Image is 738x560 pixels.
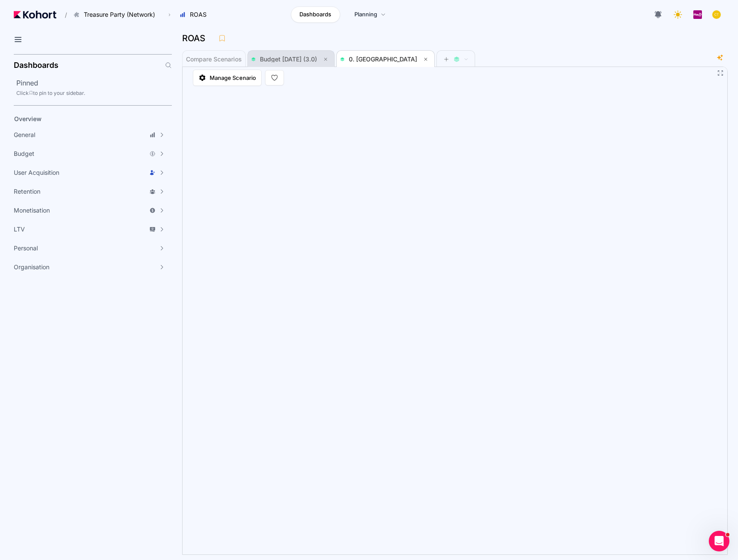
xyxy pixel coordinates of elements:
span: Monetisation [14,206,50,215]
span: General [14,131,35,139]
span: 0. [GEOGRAPHIC_DATA] [349,55,417,63]
a: Dashboards [291,6,340,23]
a: Manage Scenario [193,70,262,86]
h2: Dashboards [14,61,58,69]
a: Planning [345,6,395,23]
iframe: Intercom live chat [709,531,729,551]
span: Planning [354,10,377,19]
span: User Acquisition [14,168,59,177]
span: / [58,10,67,19]
span: ROAS [190,10,207,19]
span: › [167,11,172,18]
h2: Pinned [16,78,172,88]
button: ROAS [175,7,216,22]
span: Manage Scenario [210,73,256,82]
button: Treasure Party (Network) [69,7,164,22]
span: Budget [DATE] (3.0) [260,55,317,63]
img: Kohort logo [14,11,56,18]
span: Compare Scenarios [186,56,242,62]
a: Overview [11,113,157,125]
span: Personal [14,244,38,253]
img: logo_PlayQ_20230721100321046856.png [693,10,702,19]
span: Retention [14,187,40,196]
button: Fullscreen [717,70,724,76]
div: Click to pin to your sidebar. [16,90,172,97]
h3: ROAS [182,34,210,43]
span: Overview [14,115,42,122]
span: LTV [14,225,25,234]
span: Budget [14,149,34,158]
span: Treasure Party (Network) [84,10,155,19]
span: Dashboards [299,10,331,19]
span: Organisation [14,263,49,271]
